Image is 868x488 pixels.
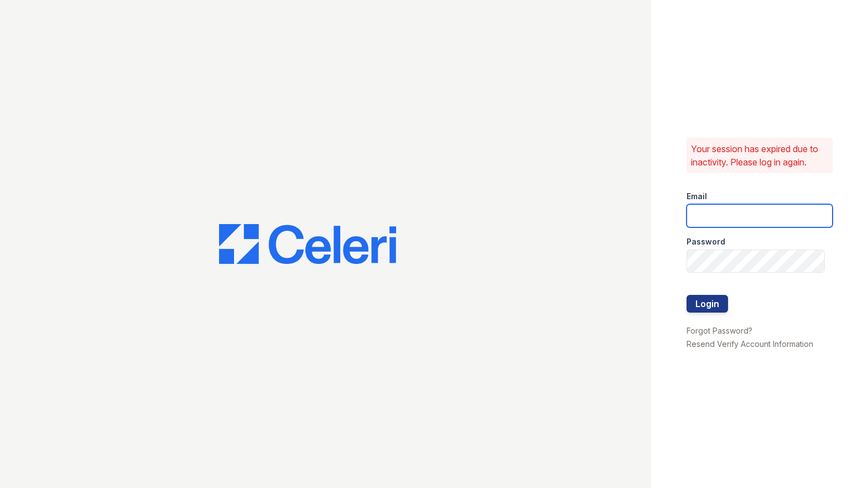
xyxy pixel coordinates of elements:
label: Password [687,236,725,247]
a: Forgot Password? [687,326,752,335]
p: Your session has expired due to inactivity. Please log in again. [691,142,828,169]
a: Resend Verify Account Information [687,339,813,349]
button: Login [687,295,728,313]
img: CE_Logo_Blue-a8612792a0a2168367f1c8372b55b34899dd931a85d93a1a3d3e32e68fde9ad4.png [219,224,396,264]
label: Email [687,191,707,202]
